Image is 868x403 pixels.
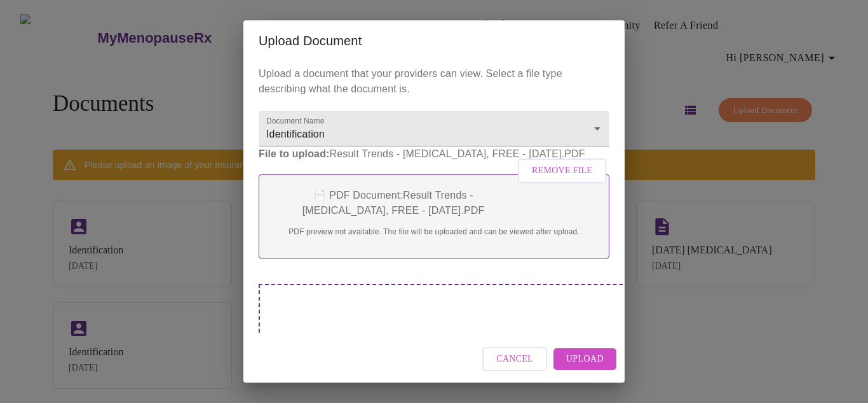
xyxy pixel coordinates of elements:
[532,163,592,179] span: Remove File
[496,351,533,367] span: Cancel
[259,146,609,162] p: Result Trends - [MEDICAL_DATA], FREE - [DATE].PDF
[553,348,616,371] button: Upload
[259,66,609,97] p: Upload a document that your providers can view. Select a file type describing what the document is.
[566,351,604,367] span: Upload
[259,148,330,159] strong: File to upload:
[272,226,596,237] p: PDF preview not available. The file will be uploaded and can be viewed after upload.
[482,347,547,372] button: Cancel
[272,188,596,218] p: 📄 PDF Document: Result Trends - [MEDICAL_DATA], FREE - [DATE].PDF
[518,159,606,183] button: Remove File
[259,31,609,51] h2: Upload Document
[259,111,609,146] div: Identification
